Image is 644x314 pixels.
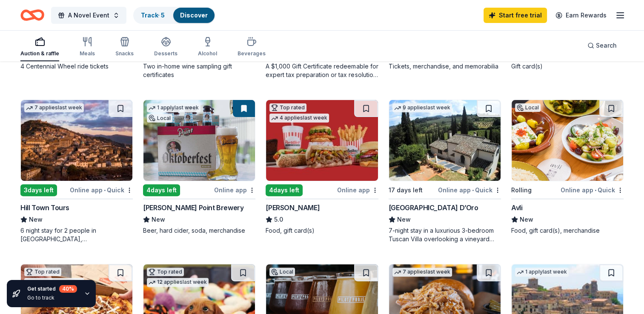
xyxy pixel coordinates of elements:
[266,100,378,235] a: Image for Portillo'sTop rated4 applieslast week4days leftOnline app[PERSON_NAME]5.0Food, gift car...
[20,50,59,57] div: Auction & raffle
[511,100,624,235] a: Image for AvliLocalRollingOnline app•QuickAvliNewFood, gift card(s), merchandise
[269,114,329,123] div: 4 applies last week
[337,185,378,195] div: Online app
[397,214,411,225] span: New
[389,185,423,195] div: 17 days left
[80,33,95,61] button: Meals
[595,187,596,194] span: •
[596,40,617,51] span: Search
[515,268,569,277] div: 1 apply last week
[115,33,134,61] button: Snacks
[274,214,283,225] span: 5.0
[143,184,180,196] div: 4 days left
[581,37,624,54] button: Search
[214,185,255,195] div: Online app
[269,268,295,276] div: Local
[198,50,217,57] div: Alcohol
[24,268,61,276] div: Top rated
[20,226,133,243] div: 6 night stay for 2 people in [GEOGRAPHIC_DATA], [GEOGRAPHIC_DATA]
[20,5,44,25] a: Home
[438,185,501,195] div: Online app Quick
[147,268,184,276] div: Top rated
[512,100,623,181] img: Image for Avli
[198,33,217,61] button: Alcohol
[29,214,43,225] span: New
[392,103,452,112] div: 9 applies last week
[561,185,624,195] div: Online app Quick
[266,100,378,181] img: Image for Portillo's
[20,33,59,61] button: Auction & raffle
[147,103,200,112] div: 1 apply last week
[238,50,266,57] div: Beverages
[68,10,109,20] span: A Novel Event
[238,33,266,61] button: Beverages
[20,203,69,213] div: Hill Town Tours
[147,114,172,123] div: Local
[104,187,106,194] span: •
[59,285,77,293] div: 40 %
[180,11,208,19] a: Discover
[269,103,306,112] div: Top rated
[143,100,255,235] a: Image for Stevens Point Brewery1 applylast weekLocal4days leftOnline app[PERSON_NAME] Point Brewe...
[520,214,533,225] span: New
[511,62,624,71] div: Gift card(s)
[389,100,501,243] a: Image for Villa Sogni D’Oro9 applieslast week17 days leftOnline app•Quick[GEOGRAPHIC_DATA] D’OroN...
[20,184,57,196] div: 3 days left
[51,7,126,24] button: A Novel Event
[27,285,77,293] div: Get started
[70,185,133,195] div: Online app Quick
[143,226,255,235] div: Beer, hard cider, soda, merchandise
[266,203,320,213] div: [PERSON_NAME]
[389,203,478,213] div: [GEOGRAPHIC_DATA] D’Oro
[392,268,452,277] div: 7 applies last week
[154,33,177,61] button: Desserts
[266,226,378,235] div: Food, gift card(s)
[266,184,303,196] div: 4 days left
[20,100,133,243] a: Image for Hill Town Tours 7 applieslast week3days leftOnline app•QuickHill Town ToursNew6 night s...
[80,50,95,57] div: Meals
[511,226,624,235] div: Food, gift card(s), merchandise
[154,50,177,57] div: Desserts
[133,7,215,24] button: Track· 5Discover
[550,8,612,23] a: Earn Rewards
[511,185,532,195] div: Rolling
[24,103,84,112] div: 7 applies last week
[20,62,133,71] div: 4 Centennial Wheel ride tickets
[389,226,501,243] div: 7-night stay in a luxurious 3-bedroom Tuscan Villa overlooking a vineyard and the ancient walled ...
[143,62,255,79] div: Two in-home wine sampling gift certificates
[389,100,501,181] img: Image for Villa Sogni D’Oro
[147,278,209,287] div: 12 applies last week
[27,294,77,301] div: Go to track
[511,203,522,213] div: Avli
[266,62,378,79] div: A $1,000 Gift Certificate redeemable for expert tax preparation or tax resolution services—recipi...
[141,11,165,19] a: Track· 5
[152,214,165,225] span: New
[21,100,132,181] img: Image for Hill Town Tours
[115,50,134,57] div: Snacks
[389,62,501,71] div: Tickets, merchandise, and memorabilia
[472,187,474,194] span: •
[143,203,243,213] div: [PERSON_NAME] Point Brewery
[515,103,541,112] div: Local
[143,100,255,181] img: Image for Stevens Point Brewery
[484,8,547,23] a: Start free trial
